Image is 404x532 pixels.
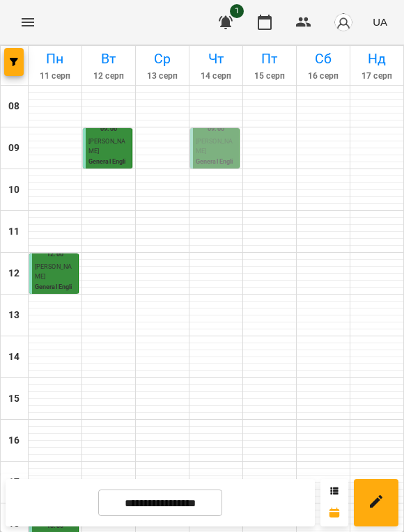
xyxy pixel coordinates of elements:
[8,350,20,365] h6: 14
[367,9,393,35] button: UA
[8,182,20,198] h6: 10
[373,15,387,29] span: UA
[138,70,187,83] h6: 13 серп
[138,48,187,70] h6: Ср
[35,283,75,302] p: General English
[88,138,125,155] span: [PERSON_NAME]
[8,433,20,448] h6: 16
[8,224,20,240] h6: 11
[334,13,353,32] img: avatar_s.png
[208,124,224,134] label: 09:00
[8,141,20,156] h6: 09
[11,6,45,39] button: Menu
[352,70,401,83] h6: 17 серп
[299,48,348,70] h6: Сб
[31,48,79,70] h6: Пн
[196,157,236,176] p: General English
[8,391,20,407] h6: 15
[192,48,240,70] h6: Чт
[352,48,401,70] h6: Нд
[8,99,20,114] h6: 08
[245,70,294,83] h6: 15 серп
[245,48,294,70] h6: Пт
[8,266,20,281] h6: 12
[299,70,348,83] h6: 16 серп
[31,70,79,83] h6: 11 серп
[100,124,117,134] label: 09:00
[35,263,72,280] span: [PERSON_NAME]
[230,4,244,18] span: 1
[192,70,240,83] h6: 14 серп
[196,138,233,155] span: [PERSON_NAME]
[8,308,20,323] h6: 13
[88,157,129,176] p: General English
[84,48,133,70] h6: Вт
[84,70,133,83] h6: 12 серп
[47,249,63,259] label: 12:00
